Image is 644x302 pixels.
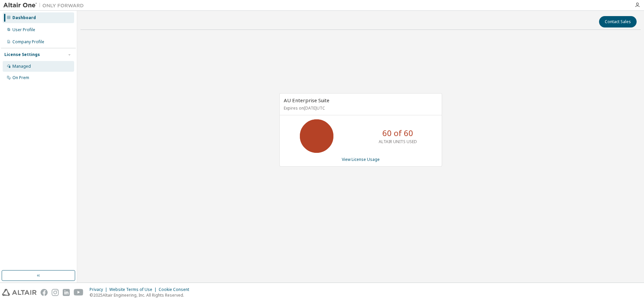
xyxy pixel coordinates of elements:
img: Altair One [3,2,87,9]
div: User Profile [12,27,35,33]
p: © 2025 Altair Engineering, Inc. All Rights Reserved. [90,292,193,298]
div: Privacy [90,287,109,292]
img: altair_logo.svg [2,289,37,296]
button: Contact Sales [599,16,637,27]
img: youtube.svg [74,289,84,296]
div: On Prem [12,75,29,80]
img: linkedin.svg [63,289,70,296]
div: License Settings [4,52,40,57]
div: Managed [12,64,31,69]
div: Dashboard [12,15,36,20]
img: facebook.svg [41,289,48,296]
div: Company Profile [12,39,44,45]
p: 60 of 60 [382,127,413,139]
p: ALTAIR UNITS USED [379,139,417,144]
div: Cookie Consent [159,287,193,292]
div: Website Terms of Use [109,287,159,292]
a: View License Usage [342,157,380,162]
img: instagram.svg [52,289,59,296]
span: AU Enterprise Suite [284,97,329,104]
p: Expires on [DATE] UTC [284,105,436,111]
